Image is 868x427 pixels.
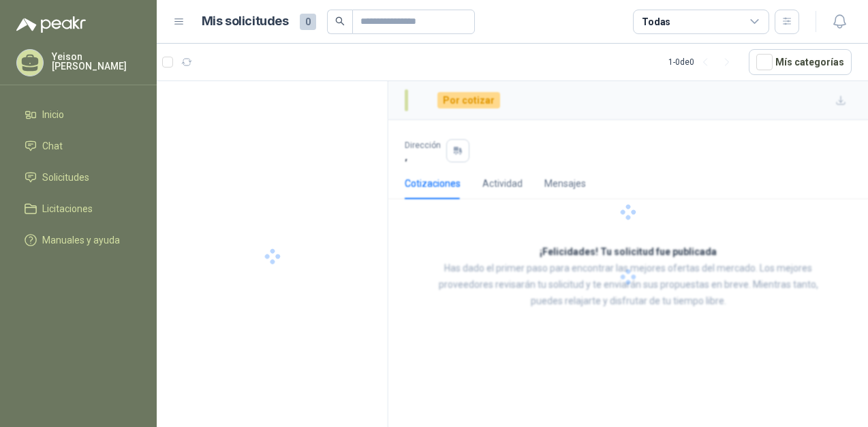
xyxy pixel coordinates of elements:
a: Licitaciones [16,196,140,222]
div: 1 - 0 de 0 [668,51,738,73]
p: Yeison [PERSON_NAME] [52,52,140,71]
span: 0 [300,14,316,30]
span: Licitaciones [42,201,93,216]
a: Inicio [16,102,140,128]
a: Solicitudes [16,164,140,190]
img: Logo peakr [16,16,86,33]
span: Inicio [42,107,64,122]
button: Mís categorías [749,49,852,75]
span: Solicitudes [42,170,89,185]
span: Chat [42,138,63,153]
span: Manuales y ayuda [42,233,120,248]
div: Todas [642,14,670,29]
h1: Mis solicitudes [202,12,289,31]
a: Manuales y ayuda [16,227,140,253]
span: search [335,16,345,26]
a: Chat [16,133,140,159]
